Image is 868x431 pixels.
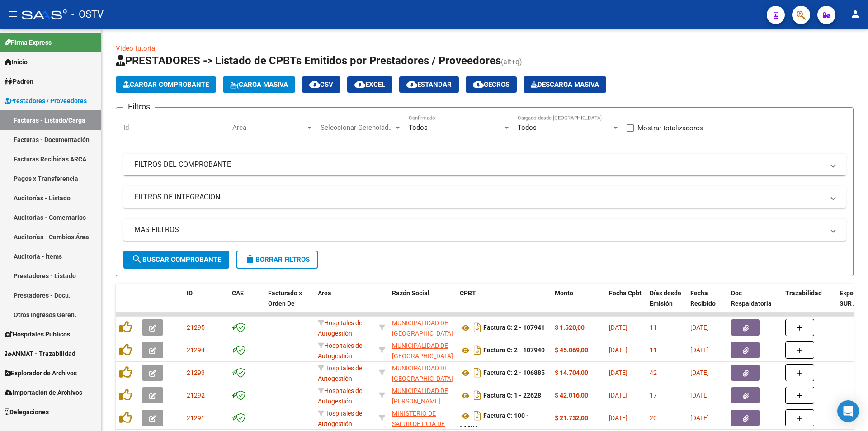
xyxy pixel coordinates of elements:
[609,346,627,354] span: [DATE]
[555,289,573,297] span: Monto
[690,289,716,307] span: Fecha Recibido
[650,414,657,422] span: 20
[650,324,657,331] span: 11
[524,76,606,93] app-download-masive: Descarga masiva de comprobantes (adjuntos)
[483,324,545,332] strong: Factura C: 2 - 107941
[116,76,216,93] button: Cargar Comprobante
[354,79,365,90] mat-icon: cloud_download
[245,254,255,265] mat-icon: delete
[5,38,52,47] span: Firma Express
[264,284,314,323] datatable-header-cell: Facturado x Orden De
[551,284,605,323] datatable-header-cell: Monto
[531,81,599,89] span: Descarga Masiva
[388,284,456,323] datatable-header-cell: Razón Social
[483,369,545,377] strong: Factura C: 2 - 106885
[347,76,392,93] button: EXCEL
[309,79,320,90] mat-icon: cloud_download
[5,96,87,106] span: Prestadores / Proveedores
[134,192,824,202] mat-panel-title: FILTROS DE INTEGRACION
[399,76,459,93] button: Estandar
[187,392,205,399] span: 21292
[123,219,846,241] mat-expansion-panel-header: MAS FILTROS
[134,225,824,235] mat-panel-title: MAS FILTROS
[318,289,331,297] span: Area
[71,5,104,24] span: - OSTV
[123,251,229,269] button: Buscar Comprobante
[134,160,824,170] mat-panel-title: FILTROS DEL COMPROBANTE
[555,346,588,354] strong: $ 45.069,00
[650,346,657,354] span: 11
[483,347,545,354] strong: Factura C: 2 - 107940
[501,57,522,66] span: (alt+q)
[132,254,142,265] mat-icon: search
[650,289,681,307] span: Días desde Emisión
[472,320,483,335] i: Descargar documento
[406,79,417,90] mat-icon: cloud_download
[392,342,453,370] span: MUNICIPALIDAD DE [GEOGRAPHIC_DATA][PERSON_NAME]
[637,123,703,133] span: Mostrar totalizadores
[321,123,394,132] span: Seleccionar Gerenciador
[5,349,75,359] span: ANMAT - Trazabilidad
[472,343,483,357] i: Descargar documento
[392,363,453,382] div: 30999262542
[318,319,362,337] span: Hospitales de Autogestión
[472,388,483,403] i: Descargar documento
[472,408,483,423] i: Descargar documento
[690,324,709,331] span: [DATE]
[187,369,205,376] span: 21293
[609,392,627,399] span: [DATE]
[392,341,453,360] div: 30999262542
[116,54,501,67] span: PRESTADORES -> Listado de CPBTs Emitidos por Prestadores / Proveedores
[392,386,453,405] div: 30681618089
[236,251,318,269] button: Borrar Filtros
[392,319,453,347] span: MUNICIPALIDAD DE [GEOGRAPHIC_DATA][PERSON_NAME]
[318,387,362,405] span: Hospitales de Autogestión
[555,324,585,331] strong: $ 1.520,00
[223,76,295,93] button: Carga Masiva
[268,289,302,307] span: Facturado x Orden De
[314,284,375,323] datatable-header-cell: Area
[731,289,772,307] span: Doc Respaldatoria
[460,289,476,297] span: CPBT
[473,81,509,89] span: Gecros
[472,365,483,380] i: Descargar documento
[123,186,846,208] mat-expansion-panel-header: FILTROS DE INTEGRACION
[232,123,306,132] span: Area
[785,289,822,297] span: Trazabilidad
[187,324,205,331] span: 21295
[392,387,448,405] span: MUNICIPALIDAD DE [PERSON_NAME]
[650,369,657,376] span: 42
[609,324,627,331] span: [DATE]
[318,410,362,427] span: Hospitales de Autogestión
[650,392,657,399] span: 17
[782,284,836,323] datatable-header-cell: Trazabilidad
[518,123,537,132] span: Todos
[392,408,453,427] div: 30626983398
[727,284,782,323] datatable-header-cell: Doc Respaldatoria
[605,284,646,323] datatable-header-cell: Fecha Cpbt
[7,9,18,19] mat-icon: menu
[483,392,541,399] strong: Factura C: 1 - 22628
[5,329,70,339] span: Hospitales Públicos
[187,289,193,297] span: ID
[690,392,709,399] span: [DATE]
[609,369,627,376] span: [DATE]
[187,346,205,354] span: 21294
[232,289,244,297] span: CAE
[5,76,33,86] span: Padrón
[318,342,362,360] span: Hospitales de Autogestión
[392,289,429,297] span: Razón Social
[187,414,205,422] span: 21291
[555,369,588,376] strong: $ 14.704,00
[123,81,209,89] span: Cargar Comprobante
[609,414,627,422] span: [DATE]
[690,414,709,422] span: [DATE]
[123,100,155,113] h3: Filtros
[392,365,453,393] span: MUNICIPALIDAD DE [GEOGRAPHIC_DATA][PERSON_NAME]
[309,81,333,89] span: CSV
[646,284,687,323] datatable-header-cell: Días desde Emisión
[318,365,362,382] span: Hospitales de Autogestión
[132,256,221,264] span: Buscar Comprobante
[524,76,606,93] button: Descarga Masiva
[555,392,588,399] strong: $ 42.016,00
